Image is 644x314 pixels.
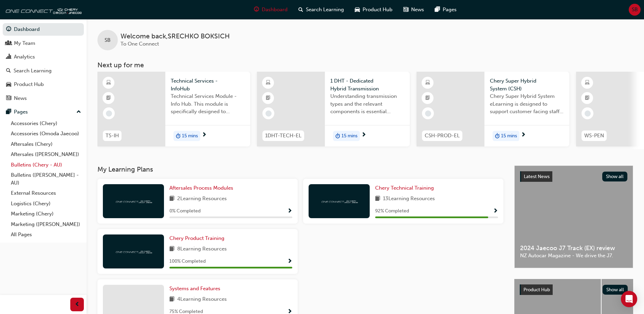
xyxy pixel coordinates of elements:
[375,185,434,191] span: Chery Technical Training
[514,165,633,268] a: Latest NewsShow all2024 Jaecoo J7 Track (EX) reviewNZ Autocar Magazine - We drive the J7.
[8,219,84,230] a: Marketing ([PERSON_NAME])
[177,245,227,254] span: 8 Learning Resources
[262,6,288,14] span: Dashboard
[3,23,84,36] a: Dashboard
[6,109,11,115] span: pages-icon
[76,108,81,117] span: up-icon
[169,234,227,242] a: Chery Product Training
[520,244,627,252] span: 2024 Jaecoo J7 Track (EX) review
[3,65,84,77] a: Search Learning
[287,208,292,214] span: Show Progress
[524,174,550,179] span: Latest News
[169,295,174,304] span: book-icon
[265,110,272,117] span: learningRecordVerb_NONE-icon
[8,170,84,188] a: Bulletins ([PERSON_NAME] - AU)
[6,54,11,60] span: chart-icon
[75,300,80,309] span: prev-icon
[169,195,174,203] span: book-icon
[97,72,250,146] a: TS-IHTechnical Services - InfoHubTechnical Services Module - Info Hub. This module is specificall...
[202,132,207,138] span: next-icon
[177,195,227,203] span: 2 Learning Resources
[523,287,550,293] span: Product Hub
[417,72,569,146] a: CSH-PROD-ELChery Super Hybrid System (CSH)Chery Super Hybrid System eLearning is designed to supp...
[169,285,223,293] a: Systems and Features
[429,3,462,17] a: pages-iconPages
[8,118,84,129] a: Accessories (Chery)
[8,209,84,219] a: Marketing (Chery)
[355,5,360,14] span: car-icon
[585,110,591,117] span: learningRecordVerb_NONE-icon
[3,37,84,50] a: My Team
[520,284,628,295] a: Product HubShow all
[121,33,230,40] span: Welcome back , SRECHKO BOKSICH
[375,195,380,203] span: book-icon
[115,248,152,255] img: oneconnect
[287,207,292,215] button: Show Progress
[169,207,201,215] span: 0 % Completed
[3,106,84,118] button: Pages
[3,51,84,63] a: Analytics
[177,295,227,304] span: 4 Learning Resources
[521,132,526,138] span: next-icon
[169,258,206,265] span: 100 % Completed
[14,39,35,47] div: My Team
[8,160,84,170] a: Bulletins (Chery - AU)
[632,6,638,14] span: SB
[121,41,159,47] span: To One Connect
[493,207,498,215] button: Show Progress
[330,77,404,92] span: 1 DHT - Dedicated Hybrid Transmission
[443,6,457,14] span: Pages
[3,22,84,106] button: DashboardMy TeamAnalyticsSearch LearningProduct HubNews
[287,259,292,265] span: Show Progress
[501,132,517,140] span: 15 mins
[425,132,460,140] span: CSH-PROD-EL
[293,3,349,17] a: search-iconSearch Learning
[375,184,437,192] a: Chery Technical Training
[266,94,271,103] span: booktick-icon
[14,81,44,88] div: Product Hub
[14,94,27,102] div: News
[3,92,84,105] a: News
[349,3,398,17] a: car-iconProduct Hub
[342,132,357,140] span: 15 mins
[8,139,84,150] a: Aftersales (Chery)
[375,207,409,215] span: 92 % Completed
[97,165,503,173] h3: My Learning Plans
[287,257,292,266] button: Show Progress
[425,94,430,103] span: booktick-icon
[169,285,220,292] span: Systems and Features
[115,198,152,204] img: oneconnect
[249,3,293,17] a: guage-iconDashboard
[411,6,424,14] span: News
[14,53,35,61] div: Analytics
[265,132,301,140] span: 1DHT-TECH-EL
[87,61,644,69] h3: Next up for me
[14,67,52,75] div: Search Learning
[621,291,637,307] div: Open Intercom Messenger
[169,245,174,254] span: book-icon
[106,110,112,117] span: learningRecordVerb_NONE-icon
[425,78,430,87] span: learningResourceType_ELEARNING-icon
[603,285,628,295] button: Show all
[106,78,111,87] span: learningResourceType_ELEARNING-icon
[585,78,590,87] span: learningResourceType_ELEARNING-icon
[629,4,641,16] button: SB
[8,229,84,240] a: All Pages
[306,6,344,14] span: Search Learning
[330,92,404,116] span: Understanding transmission types and the relevant components is essential knowledge required for ...
[8,149,84,160] a: Aftersales ([PERSON_NAME])
[171,77,245,92] span: Technical Services - InfoHub
[298,5,303,14] span: search-icon
[6,82,11,88] span: car-icon
[361,132,366,138] span: next-icon
[493,208,498,214] span: Show Progress
[106,132,119,140] span: TS-IH
[8,198,84,209] a: Logistics (Chery)
[383,195,435,203] span: 13 Learning Resources
[335,132,340,140] span: duration-icon
[169,235,224,241] span: Chery Product Training
[6,95,11,102] span: news-icon
[3,3,81,16] a: oneconnect
[169,184,236,192] a: Aftersales Process Modules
